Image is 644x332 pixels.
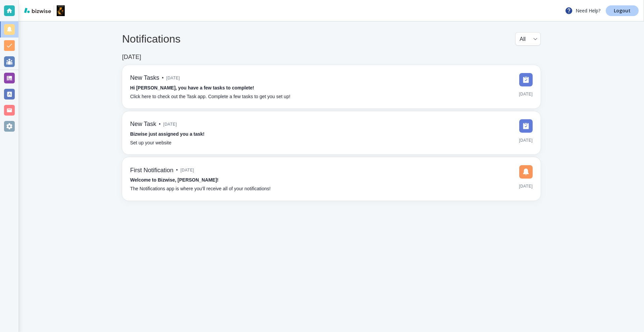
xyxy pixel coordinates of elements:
[122,32,180,45] h4: Notifications
[166,73,180,83] span: [DATE]
[159,121,161,128] p: •
[163,119,177,129] span: [DATE]
[130,74,159,82] h6: New Tasks
[24,8,51,13] img: bizwise
[180,165,194,175] span: [DATE]
[519,181,533,191] span: [DATE]
[162,74,164,82] p: •
[122,111,541,155] a: New Task•[DATE]Bizwise just assigned you a task!Set up your website[DATE]
[130,139,171,147] p: Set up your website
[130,121,156,128] h6: New Task
[519,73,533,86] img: DashboardSidebarTasks.svg
[520,32,536,45] div: All
[122,65,541,109] a: New Tasks•[DATE]Hi [PERSON_NAME], you have a few tasks to complete!Click here to check out the Ta...
[130,85,254,90] strong: Hi [PERSON_NAME], you have a few tasks to complete!
[519,135,533,145] span: [DATE]
[130,131,205,137] strong: Bizwise just assigned you a task!
[130,177,218,183] strong: Welcome to Bizwise, [PERSON_NAME]!
[130,93,290,101] p: Click here to check out the Task app. Complete a few tasks to get you set up!
[122,54,141,61] h6: [DATE]
[130,185,271,193] p: The Notifications app is where you’ll receive all of your notifications!
[519,119,533,133] img: DashboardSidebarTasks.svg
[565,7,600,15] p: Need Help?
[176,167,178,174] p: •
[519,165,533,179] img: DashboardSidebarNotification.svg
[57,5,65,16] img: Black Independent Filmmakers Association
[614,8,631,13] p: Logout
[122,157,541,201] a: First Notification•[DATE]Welcome to Bizwise, [PERSON_NAME]!The Notifications app is where you’ll ...
[130,167,173,174] h6: First Notification
[606,5,639,16] a: Logout
[519,89,533,99] span: [DATE]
